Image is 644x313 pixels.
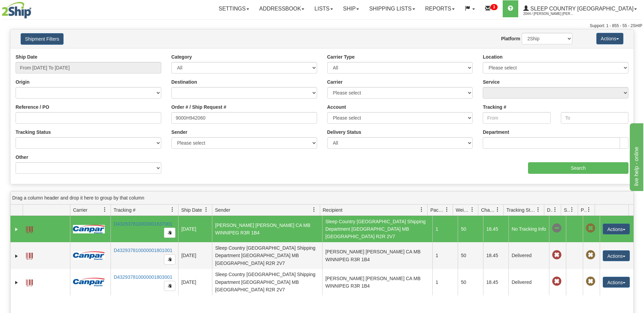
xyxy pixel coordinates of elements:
[586,224,595,233] span: Pickup Not Assigned
[458,216,483,242] td: 50
[430,207,445,213] span: Packages
[483,104,506,110] label: Tracking #
[2,2,31,19] img: logo2044.jpg
[458,269,483,295] td: 50
[171,104,226,110] label: Order # / Ship Request #
[501,35,520,42] label: Platform
[322,269,432,295] td: [PERSON_NAME] [PERSON_NAME] CA MB WINNIPEG R3R 1B4
[483,129,509,135] label: Department
[309,0,338,17] a: Lists
[200,204,212,215] a: Ship Date filter column settings
[432,216,458,242] td: 1
[552,224,562,233] span: No Tracking Info
[508,216,549,242] td: No Tracking Info
[171,79,197,85] label: Destination
[21,33,64,45] button: Shipment Filters
[26,250,33,260] a: Label
[73,207,88,213] span: Carrier
[561,112,628,124] input: To
[480,0,503,17] a: 3
[432,269,458,295] td: 1
[16,129,51,135] label: Tracking Status
[171,129,187,135] label: Sender
[164,281,175,291] button: Copy to clipboard
[491,4,498,10] sup: 3
[73,225,105,233] img: 14 - Canpar
[212,216,322,242] td: [PERSON_NAME] [PERSON_NAME] CA MB WINNIPEG R3R 1B4
[114,221,172,227] a: D432937810000001837001
[506,207,536,213] span: Tracking Status
[171,54,192,60] label: Category
[322,216,432,242] td: Sleep Country [GEOGRAPHIC_DATA] Shipping Department [GEOGRAPHIC_DATA] MB [GEOGRAPHIC_DATA] R2R 2V7
[164,254,175,265] button: Copy to clipboard
[364,0,420,17] a: Shipping lists
[552,277,562,286] span: Late
[322,242,432,269] td: [PERSON_NAME] [PERSON_NAME] CA MB WINNIPEG R3R 1B4
[532,204,544,215] a: Tracking Status filter column settings
[99,204,111,215] a: Carrier filter column settings
[323,207,342,213] span: Recipient
[2,23,642,29] div: Support: 1 - 855 - 55 - 2SHIP
[483,54,502,60] label: Location
[5,4,63,12] div: live help - online
[492,204,503,215] a: Charge filter column settings
[483,79,500,85] label: Service
[628,122,643,191] iframe: chat widget
[338,0,364,17] a: Ship
[483,216,508,242] td: 18.45
[432,242,458,269] td: 1
[483,269,508,295] td: 18.45
[13,279,20,286] a: Expand
[547,207,553,213] span: Delivery Status
[16,54,38,60] label: Ship Date
[114,207,136,213] span: Tracking #
[456,207,470,213] span: Weight
[603,277,630,288] button: Actions
[13,226,20,233] a: Expand
[441,204,453,215] a: Packages filter column settings
[483,112,550,124] input: From
[178,242,212,269] td: [DATE]
[16,154,28,161] label: Other
[254,0,310,17] a: Addressbook
[528,162,628,174] input: Search
[26,223,33,234] a: Label
[523,11,574,17] span: 2044 / [PERSON_NAME] [PERSON_NAME]
[586,277,595,286] span: Pickup Not Assigned
[483,242,508,269] td: 18.45
[16,79,29,85] label: Origin
[586,250,595,260] span: Pickup Not Assigned
[458,242,483,269] td: 50
[327,129,361,135] label: Delivery Status
[327,54,355,60] label: Carrier Type
[603,250,630,261] button: Actions
[564,207,570,213] span: Shipment Issues
[583,204,595,215] a: Pickup Status filter column settings
[327,79,343,85] label: Carrier
[167,204,178,215] a: Tracking # filter column settings
[518,0,642,17] a: Sleep Country [GEOGRAPHIC_DATA] 2044 / [PERSON_NAME] [PERSON_NAME]
[420,0,460,17] a: Reports
[581,207,587,213] span: Pickup Status
[416,204,427,215] a: Recipient filter column settings
[178,216,212,242] td: [DATE]
[549,204,561,215] a: Delivery Status filter column settings
[327,104,346,110] label: Account
[508,242,549,269] td: Delivered
[596,33,623,44] button: Actions
[552,250,562,260] span: Late
[308,204,320,215] a: Sender filter column settings
[16,104,49,110] label: Reference / PO
[114,274,172,280] a: D432937810000001803001
[214,0,254,17] a: Settings
[181,207,202,213] span: Ship Date
[178,269,212,295] td: [DATE]
[467,204,478,215] a: Weight filter column settings
[212,242,322,269] td: Sleep Country [GEOGRAPHIC_DATA] Shipping Department [GEOGRAPHIC_DATA] MB [GEOGRAPHIC_DATA] R2R 2V7
[603,224,630,234] button: Actions
[508,269,549,295] td: Delivered
[215,207,230,213] span: Sender
[73,251,105,260] img: 14 - Canpar
[114,248,172,253] a: D432937810000001801001
[481,207,495,213] span: Charge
